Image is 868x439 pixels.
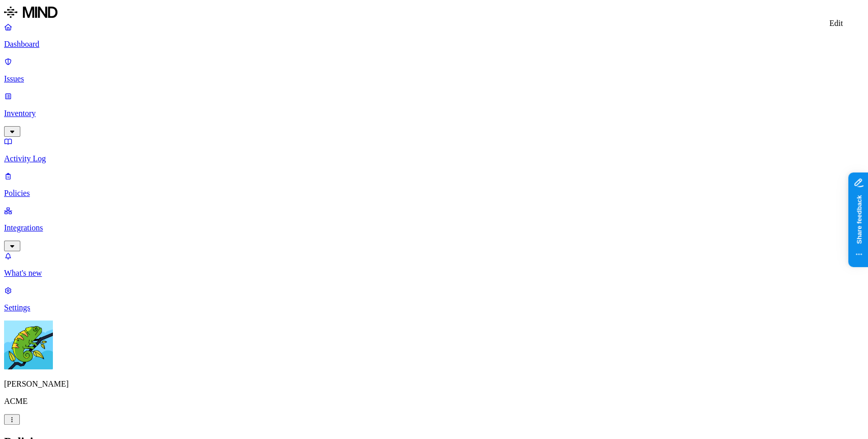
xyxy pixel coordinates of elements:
p: ACME [4,397,864,406]
p: Integrations [4,223,864,232]
p: Dashboard [4,40,864,49]
img: MIND [4,4,57,20]
img: Yuval Meshorer [4,320,53,369]
p: Issues [4,74,864,83]
p: Policies [4,189,864,198]
p: What's new [4,269,864,278]
p: Settings [4,303,864,312]
p: Activity Log [4,154,864,163]
div: Edit [829,19,843,28]
p: Inventory [4,109,864,118]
